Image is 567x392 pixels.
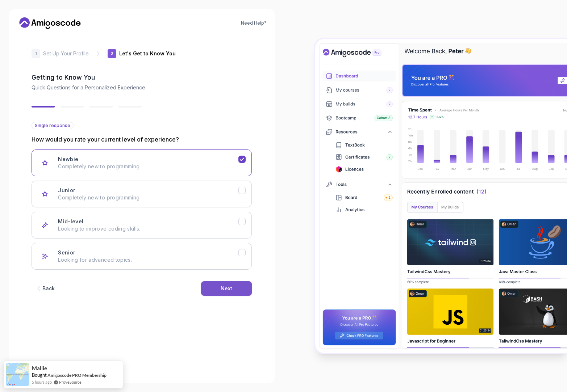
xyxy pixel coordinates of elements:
img: provesource social proof notification image [6,363,29,386]
a: ProveSource [59,379,82,385]
p: How would you rate your current level of experience? [32,135,252,144]
p: Let's Get to Know You [119,50,176,57]
button: Back [32,281,58,296]
span: Single response [35,123,70,128]
span: Mallie [32,365,47,371]
p: Looking for advanced topics. [58,256,238,264]
button: Next [201,281,252,296]
div: Back [42,285,55,292]
p: 1 [35,51,37,56]
h3: Mid-level [58,218,83,225]
p: Quick Questions for a Personalized Experience [32,84,252,91]
p: 2 [111,51,113,56]
h3: Junior [58,187,75,194]
a: Need Help? [241,20,266,26]
span: Bought [32,372,47,378]
span: 5 hours ago [32,379,52,385]
button: Senior [32,243,252,270]
button: Junior [32,181,252,207]
button: Mid-level [32,212,252,239]
h2: Getting to Know You [32,72,252,83]
img: Amigoscode Dashboard [315,39,567,353]
p: Looking to improve coding skills. [58,225,238,232]
button: Newbie [32,149,252,176]
p: Completely new to programming. [58,163,238,170]
h3: Senior [58,249,75,256]
a: Home link [17,17,83,29]
a: Amigoscode PRO Membership [47,372,107,378]
h3: Newbie [58,156,78,163]
p: Completely new to programming. [58,194,238,201]
p: Set Up Your Profile [43,50,89,57]
div: Next [221,285,232,292]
